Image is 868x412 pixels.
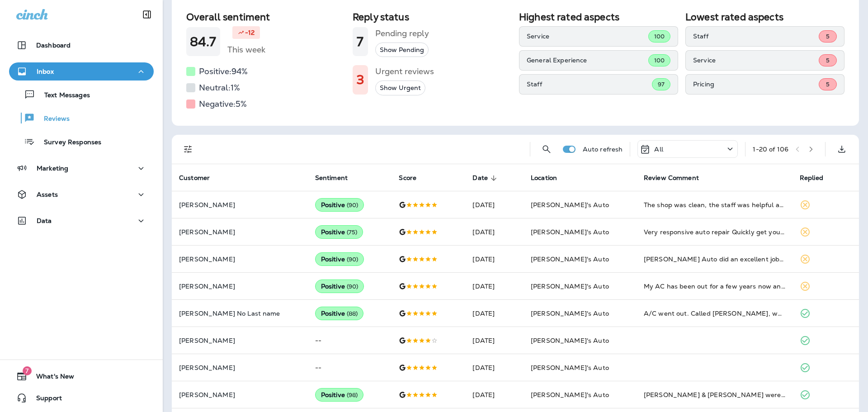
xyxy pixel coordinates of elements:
button: Inbox [9,62,154,81]
p: Staff [527,81,652,88]
div: The shop was clean, the staff was helpful and responsive. The repairs were professionaly complete... [644,200,785,209]
span: [PERSON_NAME]'s Auto [531,201,609,209]
button: Show Pending [375,43,429,57]
p: [PERSON_NAME] [179,391,301,398]
span: Customer [179,174,222,182]
span: Replied [800,174,835,182]
div: Positive [315,252,364,266]
button: Support [9,389,154,407]
td: [DATE] [465,246,524,273]
h1: 3 [356,72,364,87]
span: Location [531,174,557,182]
h5: Neutral: 1 % [199,81,240,95]
div: Positive [315,279,364,293]
button: Data [9,212,154,230]
p: [PERSON_NAME] [179,228,301,236]
div: Positive [315,225,363,239]
span: Date [472,174,488,182]
h1: 7 [356,34,364,49]
p: Service [693,57,819,64]
h5: Negative: 5 % [199,97,247,111]
td: [DATE] [465,273,524,300]
td: -- [308,354,392,381]
span: [PERSON_NAME]'s Auto [531,228,609,236]
h2: Highest rated aspects [519,11,678,23]
span: Date [472,174,500,182]
span: What's New [27,373,74,384]
span: Customer [179,174,210,182]
p: Marketing [37,165,68,172]
td: -- [308,327,392,354]
button: Dashboard [9,36,154,54]
p: Inbox [37,68,54,75]
p: [PERSON_NAME] [179,364,301,371]
div: Kylie & Katherine were so kind & helpful. Every time I’d call they were always willing to do what... [644,390,785,399]
span: ( 90 ) [347,256,359,263]
div: My AC has been out for a few years now and I thought I would have to replace the whole unit as th... [644,282,785,291]
button: Collapse Sidebar [134,5,160,24]
div: Positive [315,307,364,320]
p: Staff [693,33,819,40]
button: Show Urgent [375,81,425,95]
p: Assets [37,191,58,198]
p: [PERSON_NAME] [179,337,301,344]
h5: This week [227,43,265,57]
button: Assets [9,185,154,204]
button: 7What's New [9,367,154,385]
p: All [654,146,663,153]
p: Auto refresh [583,146,623,153]
span: [PERSON_NAME]'s Auto [531,364,609,372]
p: Reviews [35,115,70,123]
p: Survey Responses [35,138,101,147]
h1: 84.7 [190,34,217,49]
td: [DATE] [465,381,524,408]
p: Pricing [693,81,819,88]
span: Review Comment [644,174,711,182]
button: Filters [179,140,197,158]
span: ( 88 ) [347,310,358,317]
div: 1 - 20 of 106 [753,146,788,153]
td: [DATE] [465,300,524,327]
div: Positive [315,198,364,212]
span: ( 90 ) [347,283,359,290]
button: Marketing [9,159,154,177]
span: [PERSON_NAME]'s Auto [531,309,609,317]
div: Very responsive auto repair Quickly get you in if there is a problem Overall great business [644,227,785,237]
button: Reviews [9,109,154,128]
span: [PERSON_NAME]'s Auto [531,255,609,263]
span: 7 [23,366,32,375]
span: 100 [654,33,665,40]
span: ( 75 ) [347,228,358,236]
p: [PERSON_NAME] [179,201,301,208]
span: 5 [826,81,830,88]
span: ( 90 ) [347,201,359,209]
p: Text Messages [35,91,90,100]
h5: Pending reply [375,26,429,41]
p: [PERSON_NAME] [179,283,301,290]
td: [DATE] [465,354,524,381]
h5: Positive: 94 % [199,64,248,79]
span: ( 98 ) [347,391,358,399]
p: [PERSON_NAME] No Last name [179,310,301,317]
p: [PERSON_NAME] [179,256,301,263]
span: 5 [826,33,830,40]
span: 5 [826,57,830,64]
p: -12 [245,28,255,37]
td: [DATE] [465,191,524,218]
button: Text Messages [9,85,154,104]
span: 100 [654,57,665,64]
span: Sentiment [315,174,359,182]
h2: Reply status [353,11,512,23]
span: Score [399,174,416,182]
p: Dashboard [36,42,71,49]
span: [PERSON_NAME]'s Auto [531,391,609,399]
div: Evans Auto did an excellent job replacing the alternator in my Nissan. They were efficient, and d... [644,255,785,264]
span: Support [27,394,62,405]
span: Review Comment [644,174,699,182]
p: Data [37,217,52,224]
span: Replied [800,174,823,182]
button: Search Reviews [538,140,556,158]
button: Survey Responses [9,132,154,151]
p: Service [527,33,648,40]
h5: Urgent reviews [375,64,434,79]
